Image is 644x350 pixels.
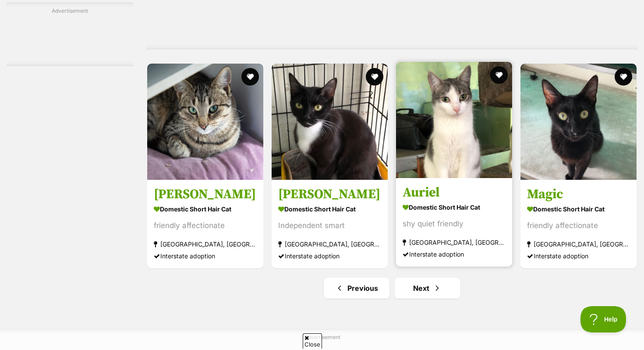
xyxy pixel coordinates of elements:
[154,203,257,216] strong: Domestic Short Hair Cat
[396,62,512,178] img: Auriel - Domestic Short Hair Cat
[154,250,257,262] div: Interstate adoption
[403,185,506,201] h3: Auriel
[7,2,133,66] div: Advertisement
[154,239,257,250] strong: [GEOGRAPHIC_DATA], [GEOGRAPHIC_DATA]
[278,239,381,250] strong: [GEOGRAPHIC_DATA], [GEOGRAPHIC_DATA]
[527,220,630,232] div: friendly affectionate
[146,278,637,299] nav: Pagination
[278,203,381,216] strong: Domestic Short Hair Cat
[278,186,381,203] h3: [PERSON_NAME]
[395,278,460,299] a: Next page
[396,178,512,267] a: Auriel Domestic Short Hair Cat shy quiet friendly [GEOGRAPHIC_DATA], [GEOGRAPHIC_DATA] Interstate...
[278,220,381,232] div: Independent smart
[520,180,637,269] a: Magic Domestic Short Hair Cat friendly affectionate [GEOGRAPHIC_DATA], [GEOGRAPHIC_DATA] Intersta...
[403,201,506,214] strong: Domestic Short Hair Cat
[241,68,259,86] button: favourite
[527,186,630,203] h3: Magic
[490,66,508,84] button: favourite
[527,203,630,216] strong: Domestic Short Hair Cat
[580,306,626,332] iframe: Help Scout Beacon - Open
[366,68,383,86] button: favourite
[403,237,506,249] strong: [GEOGRAPHIC_DATA], [GEOGRAPHIC_DATA]
[272,64,388,180] img: Teasha - Domestic Short Hair Cat
[278,250,381,262] div: Interstate adoption
[403,249,506,261] div: Interstate adoption
[324,278,389,299] a: Previous page
[403,218,506,230] div: shy quiet friendly
[527,250,630,262] div: Interstate adoption
[154,220,257,232] div: friendly affectionate
[147,180,263,269] a: [PERSON_NAME] Domestic Short Hair Cat friendly affectionate [GEOGRAPHIC_DATA], [GEOGRAPHIC_DATA] ...
[520,64,637,180] img: Magic - Domestic Short Hair Cat
[303,333,322,349] span: Close
[527,239,630,250] strong: [GEOGRAPHIC_DATA], [GEOGRAPHIC_DATA]
[154,186,257,203] h3: [PERSON_NAME]
[615,68,632,86] button: favourite
[147,64,263,180] img: Ervin - Domestic Short Hair Cat
[272,180,388,269] a: [PERSON_NAME] Domestic Short Hair Cat Independent smart [GEOGRAPHIC_DATA], [GEOGRAPHIC_DATA] Inte...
